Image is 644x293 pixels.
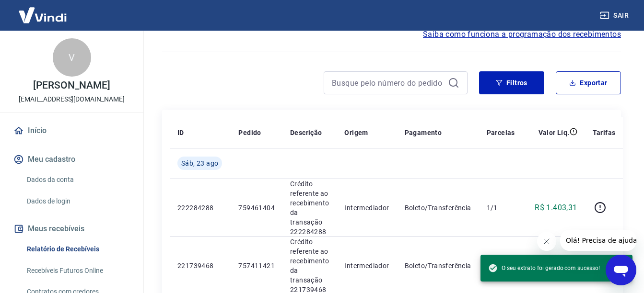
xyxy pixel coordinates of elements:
[177,261,223,270] p: 221739468
[238,203,275,213] p: 759461404
[181,158,218,168] span: Sáb, 23 ago
[332,76,444,90] input: Busque pelo número do pedido
[177,128,184,137] p: ID
[405,261,471,270] p: Boleto/Transferência
[405,128,442,137] p: Pagamento
[23,239,132,259] a: Relatório de Recebíveis
[290,179,329,237] p: Crédito referente ao recebimento da transação 222284288
[23,170,132,190] a: Dados da conta
[23,192,132,211] a: Dados de login
[12,0,74,30] img: Vindi
[539,128,570,137] p: Valor Líq.
[12,120,132,141] a: Início
[479,71,544,94] button: Filtros
[606,255,636,285] iframe: Botão para abrir a janela de mensagens
[405,203,471,213] p: Boleto/Transferência
[53,38,91,77] div: V
[290,128,322,137] p: Descrição
[537,232,556,251] iframe: Fechar mensagem
[238,128,261,137] p: Pedido
[12,218,132,239] button: Meus recebíveis
[487,203,515,213] p: 1/1
[556,71,621,94] button: Exportar
[6,7,81,14] span: Olá! Precisa de ajuda?
[535,202,577,214] p: R$ 1.403,31
[23,261,132,281] a: Recebíveis Futuros Online
[598,7,632,24] button: Sair
[344,128,368,137] p: Origem
[344,203,389,213] p: Intermediador
[238,261,275,270] p: 757411421
[423,29,621,40] a: Saiba como funciona a programação dos recebimentos
[33,80,110,90] p: [PERSON_NAME]
[488,263,600,273] span: O seu extrato foi gerado com sucesso!
[19,94,125,104] p: [EMAIL_ADDRESS][DOMAIN_NAME]
[177,203,223,213] p: 222284288
[560,230,636,251] iframe: Mensagem da empresa
[344,261,389,270] p: Intermediador
[12,149,132,170] button: Meu cadastro
[593,128,616,137] p: Tarifas
[487,128,515,137] p: Parcelas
